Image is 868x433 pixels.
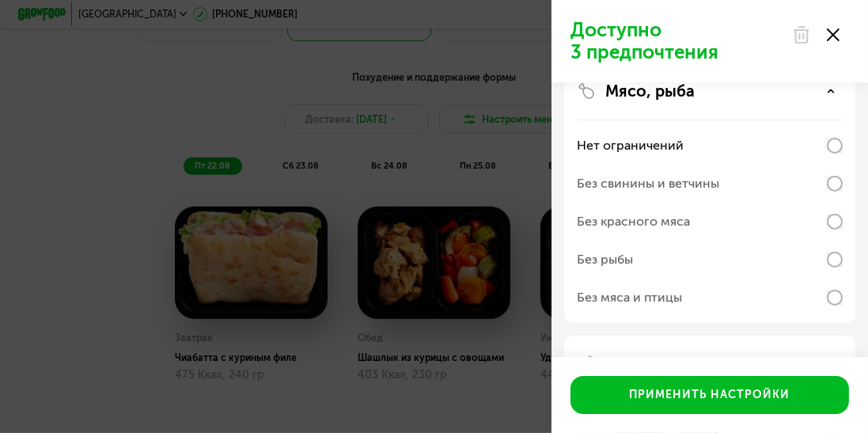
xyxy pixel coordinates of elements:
[570,19,783,63] p: Доступно 3 предпочтения
[577,250,633,269] div: Без рыбы
[605,82,695,101] p: Мясо, рыба
[605,355,758,374] p: Овощи, лук, чеснок
[577,136,684,155] div: Нет ограничений
[577,288,682,307] div: Без мяса и птицы
[577,212,690,231] div: Без красного мяса
[630,387,790,403] div: Применить настройки
[570,376,849,414] button: Применить настройки
[577,174,719,193] div: Без свинины и ветчины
